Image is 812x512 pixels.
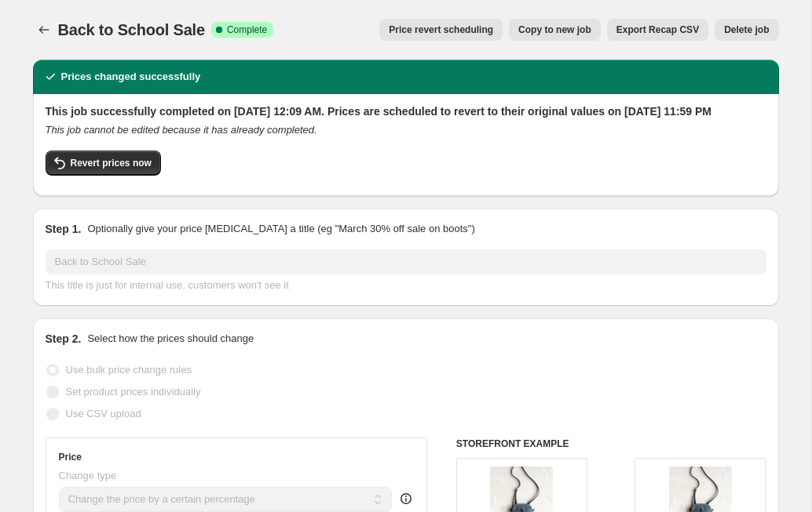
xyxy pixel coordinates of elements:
[59,451,82,463] h3: Price
[58,21,205,38] span: Back to School Sale
[227,24,267,36] span: Complete
[71,157,152,169] span: Revert prices now
[46,221,82,237] h2: Step 1.
[456,438,766,450] h6: STOREFRONT EXAMPLE
[715,19,778,41] button: Delete job
[389,24,493,36] span: Price revert scheduling
[59,470,117,481] span: Change type
[509,19,601,41] button: Copy to new job
[33,19,55,41] button: Price change jobs
[398,491,414,507] div: help
[518,24,591,36] span: Copy to new job
[66,386,201,398] span: Set product prices individually
[46,331,82,347] h2: Step 2.
[66,408,141,419] span: Use CSV upload
[616,24,699,36] span: Export Recap CSV
[724,24,769,36] span: Delete job
[46,279,289,291] span: This title is just for internal use, customers won't see it
[46,249,766,274] input: 30% off holiday sale
[607,19,708,41] button: Export Recap CSV
[46,124,317,136] i: This job cannot be edited because it has already completed.
[87,331,254,347] p: Select how the prices should change
[379,19,503,41] button: Price revert scheduling
[46,103,766,119] h2: This job successfully completed on [DATE] 12:09 AM. Prices are scheduled to revert to their origi...
[66,364,192,376] span: Use bulk price change rules
[61,69,201,85] h2: Prices changed successfully
[46,151,161,176] button: Revert prices now
[87,221,474,237] p: Optionally give your price [MEDICAL_DATA] a title (eg "March 30% off sale on boots")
